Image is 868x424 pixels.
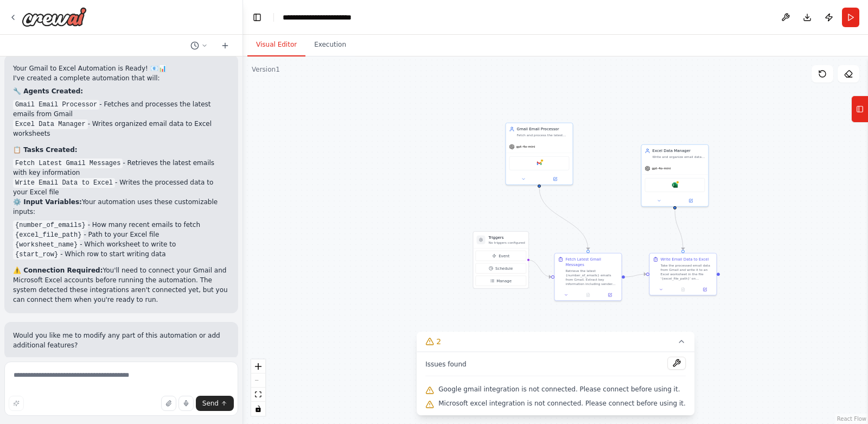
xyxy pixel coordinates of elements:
span: Issues found [425,360,467,369]
div: Gmail Email Processor [516,126,569,132]
button: 2 [417,332,694,352]
code: {excel_file_path} [13,230,84,240]
button: Start a new chat [216,39,234,52]
div: Write Email Data to ExcelTake the processed email data from Gmail and write it to an Excel worksh... [649,253,717,296]
span: 2 [436,336,441,347]
button: No output available [672,286,694,293]
li: - Path to your Excel file [13,230,229,239]
button: Click to speak your automation idea [178,396,194,411]
code: Gmail Email Processor [13,100,99,110]
strong: 🔧 Agents Created: [13,87,83,95]
code: {worksheet_name} [13,240,80,250]
p: Your automation uses these customizable inputs: [13,197,229,217]
div: TriggersNo triggers configuredEventScheduleManage [473,231,528,289]
strong: ⚠️ Connection Required: [13,267,103,274]
button: Switch to previous chat [186,39,212,52]
li: - Retrieves the latest emails with key information [13,158,229,178]
div: Fetch Latest Gmail Messages [565,257,618,268]
button: Upload files [161,396,176,411]
div: Excel Data Manager [652,148,705,154]
div: React Flow controls [251,359,265,416]
img: Google gmail [536,160,542,167]
button: Open in side panel [540,176,571,182]
g: Edge from triggers to b194d06a-fef7-4116-934e-41d521ce5736 [528,257,551,280]
strong: 📋 Tasks Created: [13,146,78,154]
button: Schedule [475,263,526,274]
button: zoom in [251,359,265,374]
button: Manage [475,276,526,286]
div: Take the processed email data from Gmail and write it to an Excel worksheet in the file '{excel_f... [660,263,713,281]
div: Fetch Latest Gmail MessagesRetrieve the latest {number_of_emails} emails from Gmail. Extract key ... [554,253,622,301]
g: Edge from b194d06a-fef7-4116-934e-41d521ce5736 to 67fa98c4-29fc-466c-8a5b-0ba71e09315e [625,271,646,280]
button: Hide left sidebar [250,10,265,25]
div: Fetch and process the latest emails from Gmail, extracting relevant information like sender, subj... [516,133,569,137]
p: You'll need to connect your Gmail and Microsoft Excel accounts before running the automation. The... [13,265,229,305]
nav: breadcrumb [283,12,378,23]
li: - Fetches and processes the latest emails from Gmail [13,99,229,119]
div: Write and organize email data into Excel worksheets, creating structured data tables with proper ... [652,155,705,159]
button: Open in side panel [601,292,619,298]
div: Gmail Email ProcessorFetch and process the latest emails from Gmail, extracting relevant informat... [505,123,573,185]
li: - Which worksheet to write to [13,239,229,249]
li: - Which row to start writing data [13,249,229,259]
li: - Writes the processed data to your Excel file [13,178,229,197]
div: Retrieve the latest {number_of_emails} emails from Gmail. Extract key information including sende... [565,269,618,286]
button: Execution [305,34,355,56]
code: Excel Data Manager [13,119,88,129]
code: {start_row} [13,250,60,260]
button: Open in side panel [695,286,714,293]
button: Send [196,396,234,411]
li: - How many recent emails to fetch [13,220,229,230]
button: fit view [251,388,265,402]
button: Event [475,251,526,261]
button: toggle interactivity [251,402,265,416]
a: React Flow attribution [837,416,866,422]
div: Version 1 [252,65,280,74]
code: {number_of_emails} [13,220,88,230]
span: gpt-4o-mini [516,144,535,149]
code: Fetch Latest Gmail Messages [13,159,123,168]
button: Visual Editor [247,34,305,56]
span: Manage [496,278,512,283]
h2: Your Gmail to Excel Automation is Ready! 📧📊 [13,64,229,73]
button: No output available [577,292,599,298]
h3: Triggers [488,235,525,241]
g: Edge from 27b3e8de-edae-4071-acfa-52d66c88efc2 to 67fa98c4-29fc-466c-8a5b-0ba71e09315e [672,210,686,250]
img: Microsoft excel [672,182,678,188]
img: Logo [22,7,87,27]
div: Write Email Data to Excel [660,257,709,262]
span: Send [202,399,219,408]
strong: ⚙️ Input Variables: [13,198,82,206]
p: Would you like me to modify any part of this automation or add additional features? [13,331,229,350]
span: Microsoft excel integration is not connected. Please connect before using it. [438,399,686,408]
code: Write Email Data to Excel [13,178,115,188]
p: No triggers configured [488,241,525,245]
span: Google gmail integration is not connected. Please connect before using it. [438,385,680,394]
button: Improve this prompt [9,396,24,411]
div: Excel Data ManagerWrite and organize email data into Excel worksheets, creating structured data t... [641,144,709,207]
span: gpt-4o-mini [652,166,671,170]
button: Open in side panel [675,198,706,204]
li: - Writes organized email data to Excel worksheets [13,119,229,138]
span: Event [499,253,509,258]
g: Edge from 02067844-fc8c-4805-b25e-0d2d3fc16879 to b194d06a-fef7-4116-934e-41d521ce5736 [537,188,591,250]
p: I've created a complete automation that will: [13,73,229,83]
span: Schedule [495,265,513,271]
